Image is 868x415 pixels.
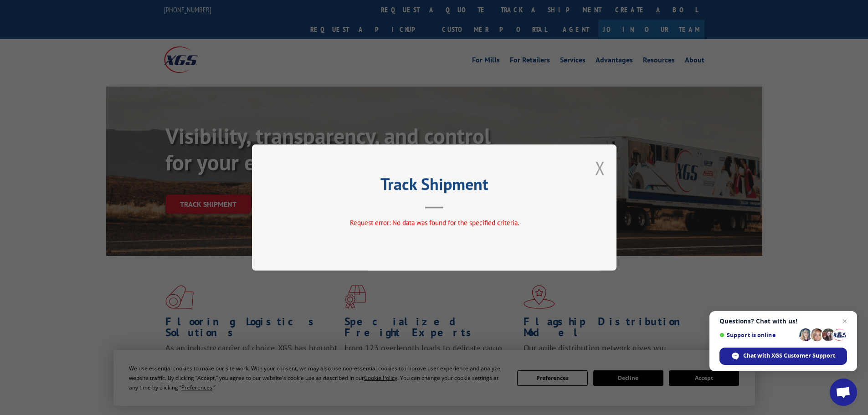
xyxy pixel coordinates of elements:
span: Support is online [719,332,796,338]
span: Chat with XGS Customer Support [743,352,835,360]
button: Close modal [595,156,605,180]
span: Request error: No data was found for the specified criteria. [349,218,519,227]
a: Open chat [830,379,857,406]
h2: Track Shipment [298,178,571,195]
span: Questions? Chat with us! [719,318,847,325]
span: Chat with XGS Customer Support [719,348,847,365]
